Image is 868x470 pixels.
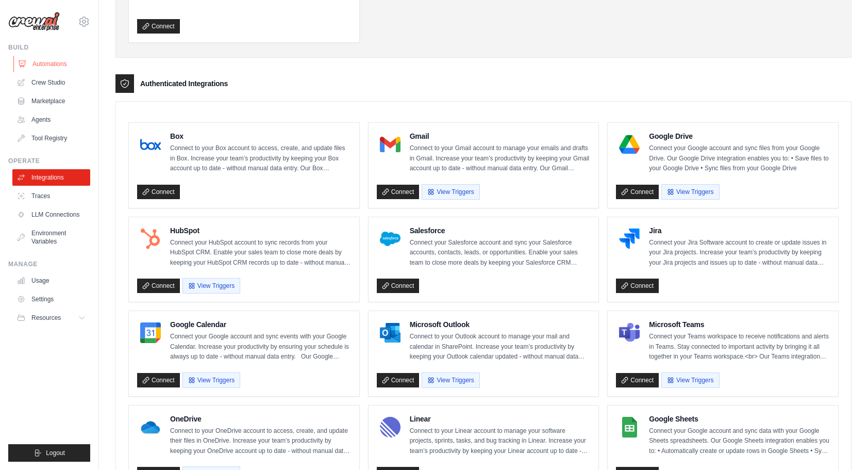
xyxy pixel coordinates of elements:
h4: HubSpot [170,225,351,236]
img: Box Logo [140,134,161,155]
button: Resources [12,310,90,326]
div: Manage [8,260,90,268]
button: View Triggers [182,372,240,388]
img: Google Sheets Logo [619,417,640,437]
p: Connect to your Box account to access, create, and update files in Box. Increase your team’s prod... [170,143,351,174]
h4: Gmail [410,131,591,141]
h4: Microsoft Outlook [410,319,591,330]
div: Operate [8,157,90,165]
a: Connect [616,279,659,293]
img: Salesforce Logo [380,229,400,249]
img: Google Calendar Logo [140,322,161,343]
p: Connect your Jira Software account to create or update issues in your Jira projects. Increase you... [649,238,830,268]
p: Connect to your Linear account to manage your software projects, sprints, tasks, and bug tracking... [410,426,591,457]
h4: Google Sheets [649,414,830,424]
img: HubSpot Logo [140,229,161,249]
p: Connect your Salesforce account and sync your Salesforce accounts, contacts, leads, or opportunit... [410,238,591,268]
a: Crew Studio [12,74,90,91]
p: Connect your Google account and sync events with your Google Calendar. Increase your productivity... [170,332,351,362]
a: Connect [137,373,180,387]
a: Agents [12,111,90,128]
h4: Box [170,131,351,141]
img: Linear Logo [380,417,400,437]
h4: Linear [410,414,591,424]
img: OneDrive Logo [140,417,161,437]
a: Connect [377,279,420,293]
p: Connect your Google account and sync data with your Google Sheets spreadsheets. Our Google Sheets... [649,426,830,457]
h4: Jira [649,225,830,236]
a: Marketplace [12,93,90,109]
h3: Authenticated Integrations [140,78,228,89]
a: Automations [13,56,91,72]
img: Microsoft Outlook Logo [380,322,400,343]
h4: OneDrive [170,414,351,424]
h4: Google Drive [649,131,830,141]
button: View Triggers [661,184,719,200]
a: Connect [377,185,420,199]
span: Resources [31,314,61,322]
h4: Salesforce [410,225,591,236]
a: Connect [137,279,180,293]
a: LLM Connections [12,206,90,223]
p: Connect your Google account and sync files from your Google Drive. Our Google Drive integration e... [649,143,830,174]
a: Settings [12,291,90,307]
p: Connect your HubSpot account to sync records from your HubSpot CRM. Enable your sales team to clo... [170,238,351,268]
a: Connect [616,373,659,387]
img: Jira Logo [619,229,640,249]
button: View Triggers [422,372,479,388]
img: Gmail Logo [380,134,400,155]
p: Connect your Teams workspace to receive notifications and alerts in Teams. Stay connected to impo... [649,332,830,362]
h4: Microsoft Teams [649,319,830,330]
button: Logout [8,444,90,462]
img: Google Drive Logo [619,134,640,155]
button: View Triggers [422,184,479,200]
a: Connect [377,373,420,387]
a: Environment Variables [12,225,90,250]
p: Connect to your OneDrive account to access, create, and update their files in OneDrive. Increase ... [170,426,351,457]
div: Build [8,43,90,52]
button: View Triggers [182,278,240,294]
img: Microsoft Teams Logo [619,322,640,343]
a: Connect [137,185,180,199]
a: Tool Registry [12,130,90,147]
a: Connect [616,185,659,199]
a: Usage [12,272,90,289]
span: Logout [46,449,65,457]
img: Logo [8,12,60,31]
h4: Google Calendar [170,319,351,330]
button: View Triggers [661,372,719,388]
a: Integrations [12,169,90,186]
a: Traces [12,188,90,204]
p: Connect to your Outlook account to manage your mail and calendar in SharePoint. Increase your tea... [410,332,591,362]
p: Connect to your Gmail account to manage your emails and drafts in Gmail. Increase your team’s pro... [410,143,591,174]
a: Connect [137,19,180,34]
